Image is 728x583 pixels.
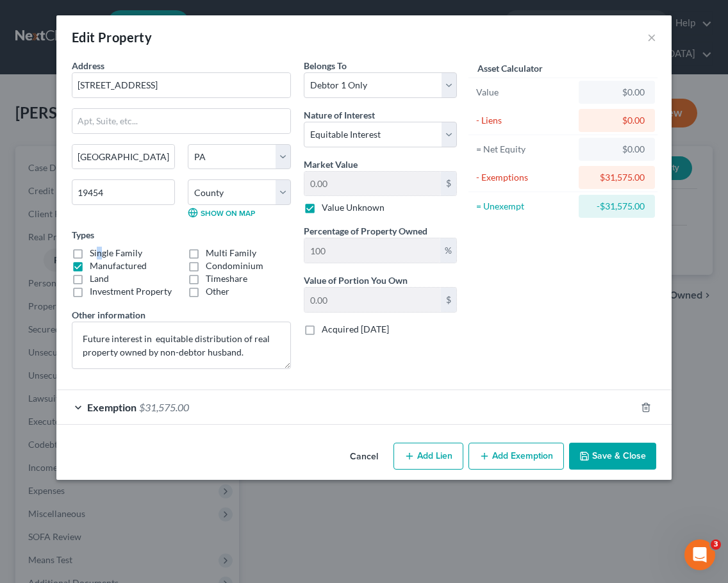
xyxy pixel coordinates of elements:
[440,238,456,263] div: %
[304,60,347,71] span: Belongs To
[589,200,645,213] div: -$31,575.00
[476,86,573,99] div: Value
[322,201,385,214] label: Value Unknown
[90,272,109,285] label: Land
[90,247,142,259] label: Single Family
[589,86,645,99] div: $0.00
[589,114,645,127] div: $0.00
[72,179,175,205] input: Enter zip...
[340,444,388,470] button: Cancel
[72,308,145,322] label: Other information
[206,285,229,298] label: Other
[589,171,645,184] div: $31,575.00
[441,172,456,196] div: $
[139,401,189,413] span: $31,575.00
[206,259,263,272] label: Condominium
[206,247,256,259] label: Multi Family
[304,108,375,122] label: Nature of Interest
[188,208,255,218] a: Show on Map
[477,62,543,75] label: Asset Calculator
[476,114,573,127] div: - Liens
[72,28,152,46] div: Edit Property
[322,323,389,336] label: Acquired [DATE]
[476,171,573,184] div: - Exemptions
[304,224,427,238] label: Percentage of Property Owned
[304,238,440,263] input: 0.00
[589,143,645,156] div: $0.00
[441,288,456,312] div: $
[72,228,94,242] label: Types
[72,60,104,71] span: Address
[72,73,290,97] input: Enter address...
[393,443,463,470] button: Add Lien
[684,539,715,570] iframe: Intercom live chat
[72,109,290,133] input: Apt, Suite, etc...
[468,443,564,470] button: Add Exemption
[87,401,136,413] span: Exemption
[304,288,441,312] input: 0.00
[206,272,247,285] label: Timeshare
[72,145,174,169] input: Enter city...
[90,285,172,298] label: Investment Property
[476,143,573,156] div: = Net Equity
[304,274,408,287] label: Value of Portion You Own
[90,259,147,272] label: Manufactured
[711,539,721,550] span: 3
[569,443,656,470] button: Save & Close
[476,200,573,213] div: = Unexempt
[304,172,441,196] input: 0.00
[304,158,358,171] label: Market Value
[647,29,656,45] button: ×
